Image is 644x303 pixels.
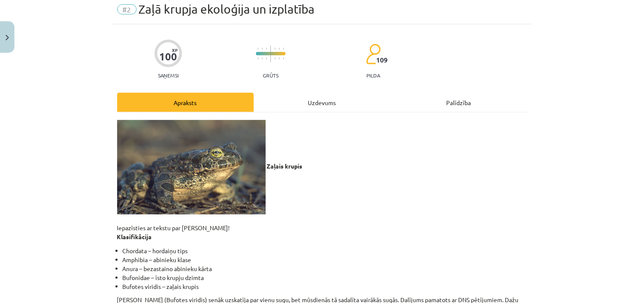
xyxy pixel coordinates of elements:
span: #2 [117,4,137,14]
img: icon-long-line-d9ea69661e0d244f92f715978eff75569469978d946b2353a9bb055b3ed8787d.svg [270,46,271,62]
div: Palīdzība [391,93,527,112]
img: icon-short-line-57e1e144782c952c97e751825c79c345078a6d821885a25fce030b3d8c18986b.svg [279,48,280,50]
img: icon-close-lesson-0947bae3869378f0d4975bcd49f059093ad1ed9edebbc8119c70593378902aed.svg [6,35,9,40]
strong: Klasifikācija [117,233,152,240]
div: Uzdevums [254,93,391,112]
b: Zaļais krupis [267,163,303,170]
img: icon-short-line-57e1e144782c952c97e751825c79c345078a6d821885a25fce030b3d8c18986b.svg [266,57,267,60]
img: icon-short-line-57e1e144782c952c97e751825c79c345078a6d821885a25fce030b3d8c18986b.svg [266,48,267,50]
img: icon-short-line-57e1e144782c952c97e751825c79c345078a6d821885a25fce030b3d8c18986b.svg [283,57,284,60]
img: icon-short-line-57e1e144782c952c97e751825c79c345078a6d821885a25fce030b3d8c18986b.svg [262,48,263,50]
img: icon-short-line-57e1e144782c952c97e751825c79c345078a6d821885a25fce030b3d8c18986b.svg [279,57,280,60]
p: Grūts [263,72,278,78]
li: Amphibia – abinieku klase [123,255,527,264]
span: 109 [377,56,388,64]
img: icon-short-line-57e1e144782c952c97e751825c79c345078a6d821885a25fce030b3d8c18986b.svg [275,57,276,60]
img: Attēls, kurā ir varde, abinieks, krupis, varžu dzimtaApraksts ģenerēts automātiski [117,120,266,214]
img: icon-short-line-57e1e144782c952c97e751825c79c345078a6d821885a25fce030b3d8c18986b.svg [258,48,259,50]
p: Saņemsi [155,72,182,78]
span: Zaļā krupja ekoloģija un izplatība [139,2,315,16]
li: Bufotes viridis – zaļais krupis [123,282,527,291]
li: Bufonidae – īsto krupju dzimta [123,273,527,282]
li: Anura – bezastaino abinieku kārta [123,264,527,273]
div: Apraksts [117,93,254,112]
div: 100 [159,51,177,63]
span: XP [172,48,177,52]
img: icon-short-line-57e1e144782c952c97e751825c79c345078a6d821885a25fce030b3d8c18986b.svg [283,48,284,50]
img: icon-short-line-57e1e144782c952c97e751825c79c345078a6d821885a25fce030b3d8c18986b.svg [275,48,276,50]
img: icon-short-line-57e1e144782c952c97e751825c79c345078a6d821885a25fce030b3d8c18986b.svg [262,57,263,60]
img: icon-short-line-57e1e144782c952c97e751825c79c345078a6d821885a25fce030b3d8c18986b.svg [258,57,259,60]
p: Iepazīsties ar tekstu par [PERSON_NAME]! [117,120,527,241]
p: pilda [366,72,380,78]
li: Chordata – hordaiņu tips [123,246,527,255]
img: students-c634bb4e5e11cddfef0936a35e636f08e4e9abd3cc4e673bd6f9a4125e45ecb1.svg [366,43,381,65]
